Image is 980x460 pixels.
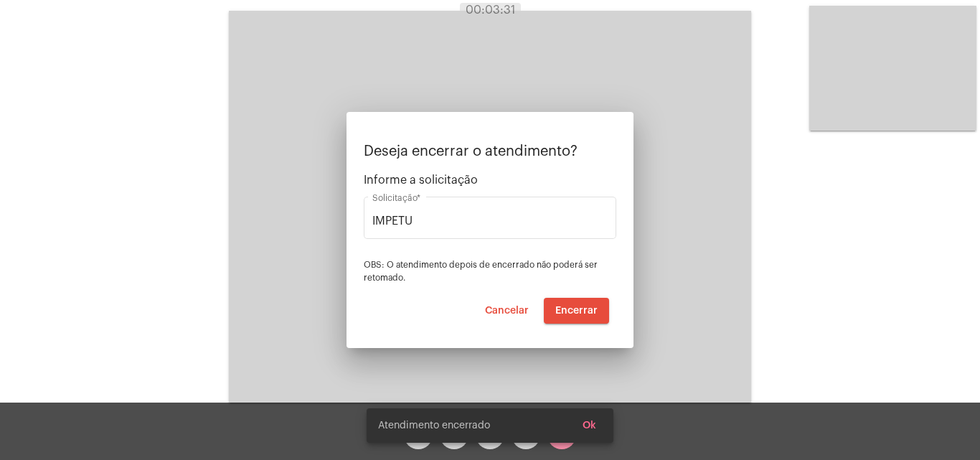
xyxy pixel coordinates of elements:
span: 00:03:31 [466,4,515,16]
input: Buscar solicitação [372,215,608,227]
p: Deseja encerrar o atendimento? [364,144,616,159]
span: Atendimento encerrado [378,418,490,433]
span: OBS: O atendimento depois de encerrado não poderá ser retomado. [364,260,598,282]
button: Cancelar [473,298,540,324]
button: Encerrar [544,298,609,324]
span: Encerrar [555,306,598,316]
span: Informe a solicitação [364,174,616,187]
span: Ok [583,421,596,431]
span: Cancelar [485,306,529,316]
